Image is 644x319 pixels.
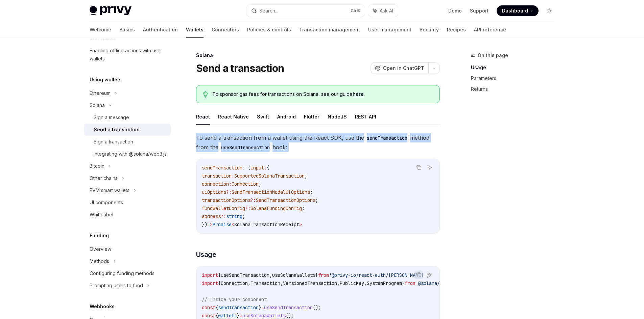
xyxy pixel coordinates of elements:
[202,313,215,319] span: const
[415,280,461,286] span: '@solana/web3.js'
[471,62,560,73] a: Usage
[234,173,305,179] span: SupportedSolanaTransaction
[232,181,259,187] span: Connection
[90,302,115,311] h5: Webhooks
[203,91,208,98] svg: Tip
[471,73,560,84] a: Parameters
[218,272,221,278] span: {
[497,5,539,16] a: Dashboard
[94,150,167,158] div: Integrating with @solana/web3.js
[251,280,280,286] span: Transaction
[478,51,508,59] span: On this page
[544,5,555,16] button: Toggle dark mode
[215,304,218,311] span: {
[218,304,259,311] span: sendTransaction
[232,173,234,179] span: :
[226,213,242,219] span: string
[84,124,171,136] a: Send a transaction
[264,165,267,171] span: :
[202,296,267,302] span: // Inside your component
[90,257,109,265] div: Methods
[259,304,261,311] span: }
[237,313,240,319] span: }
[355,109,376,125] button: REST API
[94,126,140,134] div: Send a transaction
[90,6,132,16] img: light logo
[90,174,118,182] div: Other chains
[84,111,171,124] a: Sign a message
[471,84,560,95] a: Returns
[90,269,154,277] div: Configuring funding methods
[264,304,313,311] span: useSendTransaction
[280,280,283,286] span: ,
[447,22,466,38] a: Recipes
[202,221,207,228] span: })
[367,280,402,286] span: SystemProgram
[364,280,367,286] span: ,
[313,304,321,311] span: ();
[251,197,256,203] span: ?:
[425,163,434,172] button: Ask AI
[248,280,251,286] span: ,
[226,189,232,195] span: ?:
[259,7,278,15] div: Search...
[90,245,111,253] div: Overview
[299,22,360,38] a: Transaction management
[448,7,462,14] a: Demo
[299,221,302,228] span: >
[218,280,221,286] span: {
[94,138,133,146] div: Sign a transaction
[84,136,171,148] a: Sign a transaction
[202,304,215,311] span: const
[380,7,393,14] span: Ask AI
[202,173,232,179] span: transaction
[305,173,307,179] span: ;
[242,313,286,319] span: useSolanaWallets
[259,181,261,187] span: ;
[84,148,171,160] a: Integrating with @solana/web3.js
[283,280,337,286] span: VersionedTransaction
[277,109,296,125] button: Android
[351,8,361,14] span: Ctrl K
[310,189,313,195] span: ;
[90,211,113,219] div: Whitelabel
[329,272,426,278] span: '@privy-io/react-auth/[PERSON_NAME]'
[315,272,318,278] span: }
[84,243,171,255] a: Overview
[119,22,135,38] a: Basics
[368,5,398,17] button: Ask AI
[90,186,129,194] div: EVM smart wallets
[232,189,310,195] span: SendTransactionModalUIOptions
[221,213,226,219] span: ?:
[245,205,251,211] span: ?:
[256,197,315,203] span: SendTransactionOptions
[196,62,284,74] h1: Send a transaction
[202,189,226,195] span: uiOptions
[196,52,440,59] div: Solana
[207,221,213,228] span: =>
[337,280,340,286] span: ,
[470,7,488,14] a: Support
[340,280,364,286] span: PublicKey
[90,162,104,170] div: Bitcoin
[371,62,428,74] button: Open in ChatGPT
[90,47,167,63] div: Enabling offline actions with user wallets
[353,91,364,97] a: here
[215,313,218,319] span: {
[383,65,424,72] span: Open in ChatGPT
[218,313,237,319] span: wallets
[90,232,109,240] h5: Funding
[302,205,305,211] span: ;
[414,163,423,172] button: Copy the contents from the code block
[90,89,111,97] div: Ethereum
[218,109,249,125] button: React Native
[84,267,171,280] a: Configuring funding methods
[90,198,123,207] div: UI components
[218,144,272,151] code: useSendTransaction
[90,282,143,290] div: Prompting users to fund
[405,280,415,286] span: from
[257,109,269,125] button: Swift
[221,272,269,278] span: useSendTransaction
[286,313,294,319] span: ();
[420,22,439,38] a: Security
